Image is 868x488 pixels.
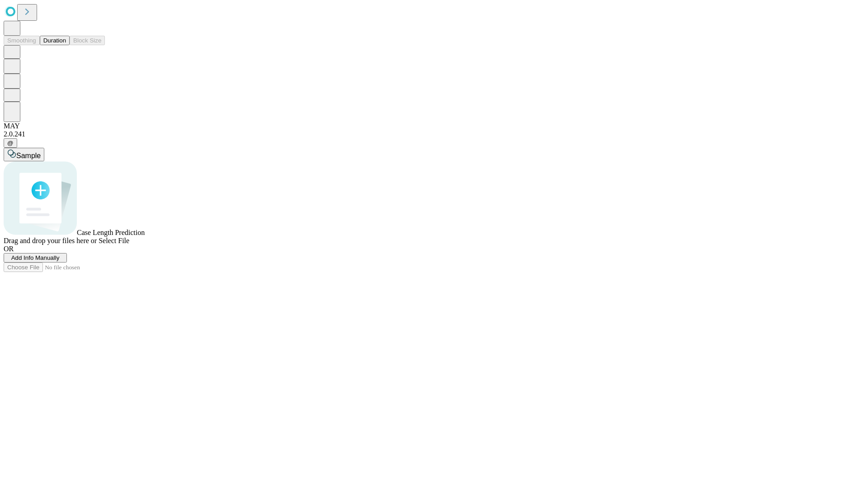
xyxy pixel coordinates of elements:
[40,36,70,45] button: Duration
[11,254,60,261] span: Add Info Manually
[99,237,129,244] span: Select File
[4,122,864,130] div: MAY
[7,140,14,146] span: @
[4,36,40,45] button: Smoothing
[4,253,67,263] button: Add Info Manually
[4,245,14,253] span: OR
[4,148,44,161] button: Sample
[4,237,97,244] span: Drag and drop your files here or
[70,36,105,45] button: Block Size
[4,138,17,148] button: @
[16,152,41,160] span: Sample
[77,229,145,236] span: Case Length Prediction
[4,130,864,138] div: 2.0.241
